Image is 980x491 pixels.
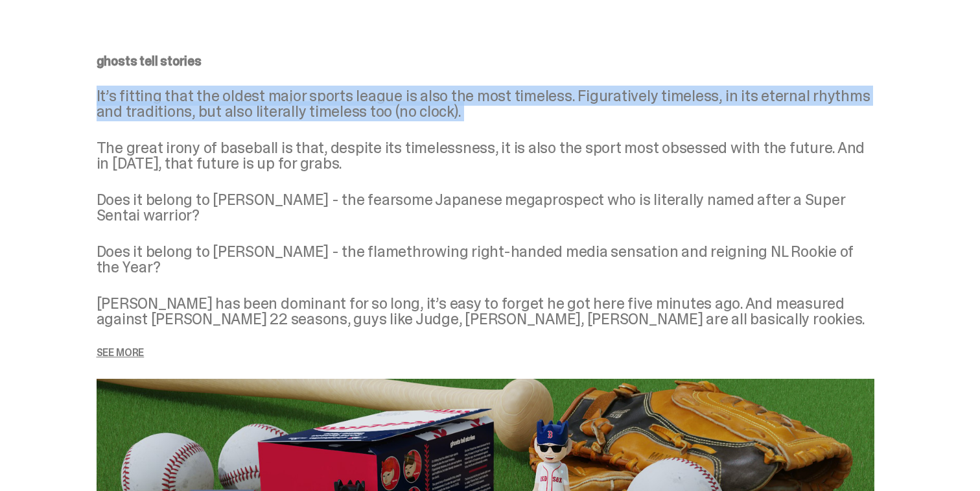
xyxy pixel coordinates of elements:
p: Does it belong to [PERSON_NAME] - the fearsome Japanese megaprospect who is literally named after... [97,192,874,223]
p: See more [97,348,874,358]
p: ghosts tell stories [97,54,874,67]
p: Does it belong to [PERSON_NAME] - the flamethrowing right-handed media sensation and reigning NL ... [97,244,874,275]
p: It’s fitting that the oldest major sports league is also the most timeless. Figuratively timeless... [97,88,874,119]
p: The great irony of baseball is that, despite its timelessness, it is also the sport most obsessed... [97,140,874,171]
p: [PERSON_NAME] has been dominant for so long, it’s easy to forget he got here five minutes ago. An... [97,296,874,327]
